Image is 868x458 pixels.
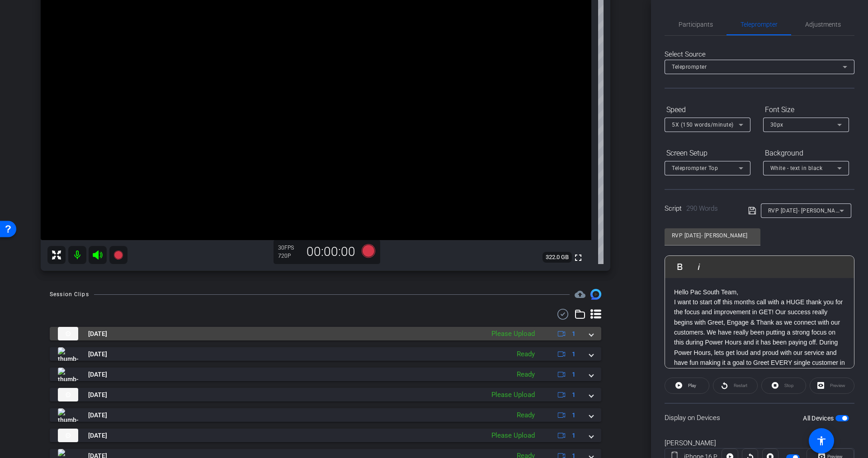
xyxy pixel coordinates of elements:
[575,289,585,300] mat-icon: cloud_upload
[284,245,294,251] span: FPS
[572,370,576,379] span: 1
[665,438,854,449] div: [PERSON_NAME]
[674,287,845,297] p: Hello Pac South Team,
[512,349,539,359] div: Ready
[672,165,718,171] span: Teleprompter Top
[278,244,301,251] div: 30
[88,411,107,420] span: [DATE]
[672,64,707,70] span: Teleprompter
[679,21,713,28] span: Participants
[50,368,601,381] mat-expansion-panel-header: thumb-nail[DATE]Ready1
[572,390,576,400] span: 1
[672,230,753,241] input: Title
[770,122,783,128] span: 30px
[665,146,750,161] div: Screen Setup
[686,204,718,212] span: 290 Words
[816,435,827,446] mat-icon: accessibility
[665,403,854,432] div: Display on Devices
[665,102,750,118] div: Speed
[665,49,854,60] div: Select Source
[50,429,601,442] mat-expansion-panel-header: thumb-nail[DATE]Please Upload1
[672,122,734,128] span: 5X (150 words/minute)
[88,370,107,379] span: [DATE]
[542,252,572,263] span: 322.0 GB
[768,207,845,214] span: RVP [DATE]- [PERSON_NAME]
[278,252,301,260] div: 720P
[58,429,78,442] img: thumb-nail
[487,430,539,441] div: Please Upload
[572,411,576,420] span: 1
[50,408,601,422] mat-expansion-panel-header: thumb-nail[DATE]Ready1
[572,431,576,440] span: 1
[512,369,539,380] div: Ready
[58,388,78,401] img: thumb-nail
[805,21,841,28] span: Adjustments
[50,388,601,401] mat-expansion-panel-header: thumb-nail[DATE]Please Upload1
[674,297,845,378] p: I want to start off this months call with a HUGE thank you for the focus and improvement in GET! ...
[301,244,361,260] div: 00:00:00
[58,408,78,422] img: thumb-nail
[487,390,539,400] div: Please Upload
[763,146,849,161] div: Background
[665,378,709,394] button: Play
[88,329,107,339] span: [DATE]
[572,329,576,339] span: 1
[512,410,539,420] div: Ready
[770,165,823,171] span: White - text in black
[88,431,107,440] span: [DATE]
[58,368,78,381] img: thumb-nail
[590,289,601,300] img: Session clips
[575,289,585,300] span: Destinations for your clips
[58,327,78,340] img: thumb-nail
[88,349,107,359] span: [DATE]
[572,349,576,359] span: 1
[88,390,107,400] span: [DATE]
[58,347,78,361] img: thumb-nail
[803,414,835,423] label: All Devices
[487,329,539,339] div: Please Upload
[741,21,778,28] span: Teleprompter
[688,383,696,388] span: Play
[50,327,601,340] mat-expansion-panel-header: thumb-nail[DATE]Please Upload1
[573,252,584,263] mat-icon: fullscreen
[50,290,89,299] div: Session Clips
[50,347,601,361] mat-expansion-panel-header: thumb-nail[DATE]Ready1
[665,203,736,214] div: Script
[763,102,849,118] div: Font Size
